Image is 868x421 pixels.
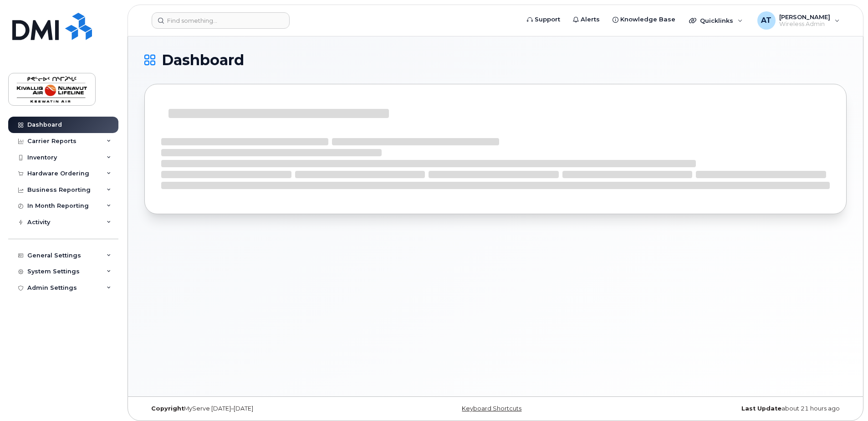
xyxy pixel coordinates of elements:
[741,405,781,412] strong: Last Update
[162,53,244,67] span: Dashboard
[613,405,847,412] div: about 21 hours ago
[462,405,521,412] a: Keyboard Shortcuts
[144,405,378,412] div: MyServe [DATE]–[DATE]
[151,405,184,412] strong: Copyright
